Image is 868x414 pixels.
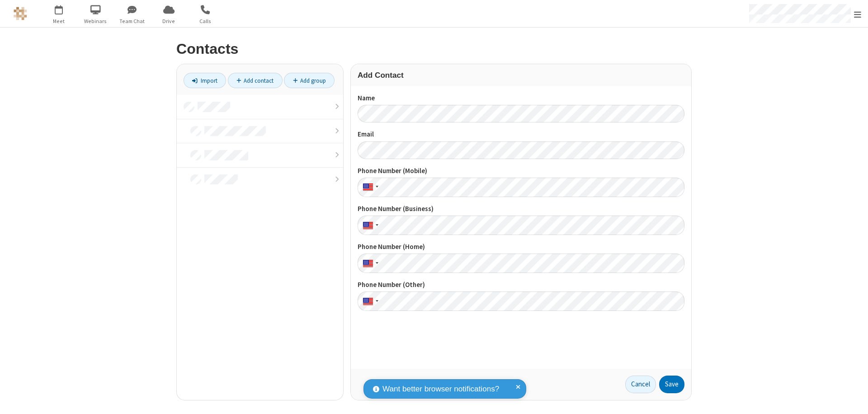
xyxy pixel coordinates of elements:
label: Phone Number (Mobile) [358,166,684,176]
span: Team Chat [115,17,149,25]
span: Drive [152,17,186,25]
div: United States: + 1 [358,216,381,235]
label: Phone Number (Home) [358,242,684,252]
a: Import [184,73,226,88]
span: Meet [42,17,76,25]
h2: Contacts [176,41,692,57]
label: Phone Number (Business) [358,204,684,214]
label: Phone Number (Other) [358,280,684,290]
span: Webinars [79,17,113,25]
h3: Add Contact [358,71,684,80]
div: United States: + 1 [358,292,381,311]
span: Want better browser notifications? [382,383,499,395]
div: United States: + 1 [358,178,381,197]
iframe: Chat [845,390,861,408]
span: Calls [189,17,222,25]
a: Add group [284,73,335,88]
label: Name [358,93,684,103]
a: Cancel [625,376,656,394]
button: Save [659,376,684,394]
div: United States: + 1 [358,254,381,273]
img: QA Selenium DO NOT DELETE OR CHANGE [14,7,27,20]
a: Add contact [228,73,283,88]
label: Email [358,129,684,140]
